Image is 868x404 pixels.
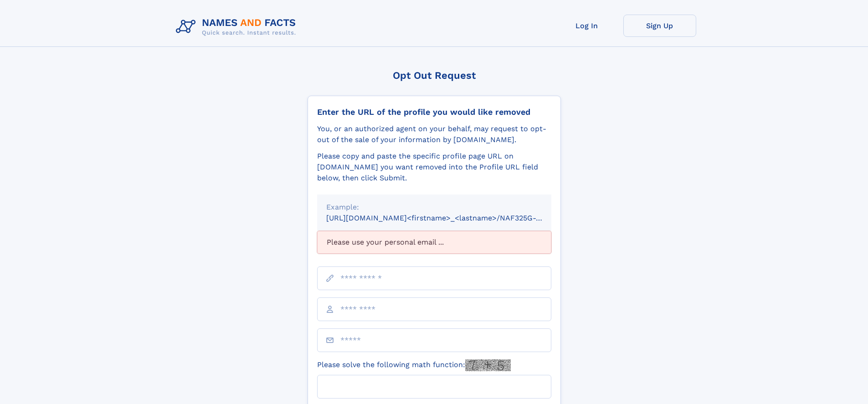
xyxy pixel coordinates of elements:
label: Please solve the following math function: [317,359,511,371]
a: Log In [550,15,623,37]
div: Example: [326,202,542,213]
div: You, or an authorized agent on your behalf, may request to opt-out of the sale of your informatio... [317,123,551,145]
small: [URL][DOMAIN_NAME]<firstname>_<lastname>/NAF325G-xxxxxxxx [326,214,569,222]
img: Logo Names and Facts [172,15,303,39]
div: Please copy and paste the specific profile page URL on [DOMAIN_NAME] you want removed into the Pr... [317,151,551,184]
a: Sign Up [623,15,696,37]
div: Opt Out Request [308,70,561,81]
div: Please use your personal email ... [317,231,551,254]
div: Enter the URL of the profile you would like removed [317,107,551,117]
